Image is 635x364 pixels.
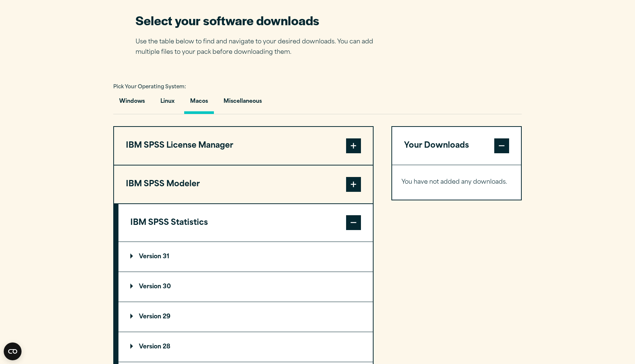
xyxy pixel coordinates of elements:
[218,93,268,114] button: Miscellaneous
[118,242,373,272] summary: Version 31
[118,272,373,302] summary: Version 30
[114,165,373,203] button: IBM SPSS Modeler
[130,284,171,290] p: Version 30
[136,37,384,58] p: Use the table below to find and navigate to your desired downloads. You can add multiple files to...
[130,254,169,260] p: Version 31
[401,177,512,188] p: You have not added any downloads.
[392,127,521,165] button: Your Downloads
[184,93,214,114] button: Macos
[118,302,373,332] summary: Version 29
[154,93,180,114] button: Linux
[136,12,384,29] h2: Select your software downloads
[114,127,373,165] button: IBM SPSS License Manager
[130,344,170,350] p: Version 28
[113,93,151,114] button: Windows
[4,342,22,360] button: Open CMP widget
[392,165,521,200] div: Your Downloads
[118,332,373,362] summary: Version 28
[118,204,373,242] button: IBM SPSS Statistics
[130,314,170,320] p: Version 29
[113,85,186,89] span: Pick Your Operating System:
